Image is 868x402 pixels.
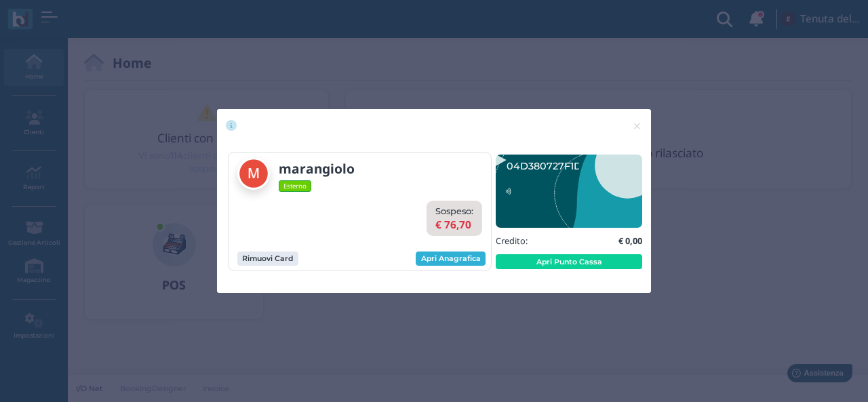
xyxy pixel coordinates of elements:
[237,252,298,266] button: Rimuovi Card
[279,180,312,191] span: Esterno
[435,205,473,218] label: Sospeso:
[416,252,486,266] a: Apri Anagrafica
[632,117,642,135] span: ×
[496,236,528,245] h5: Credito:
[496,254,642,269] button: Apri Punto Cassa
[237,157,396,192] a: marangiolo Esterno
[435,218,471,232] b: € 76,70
[507,159,595,172] text: 04D380727F1D90
[618,235,642,247] b: € 0,00
[40,11,90,21] span: Assistenza
[279,159,355,178] b: marangiolo
[237,157,270,190] img: marangiolo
